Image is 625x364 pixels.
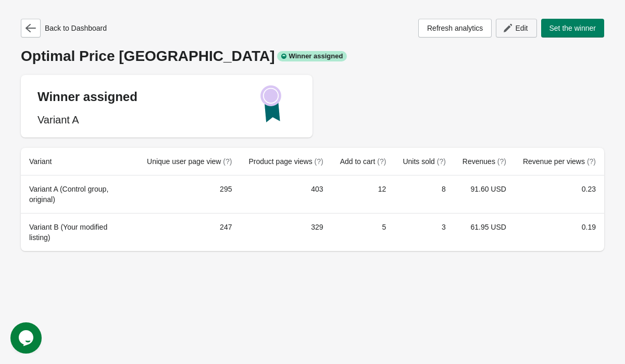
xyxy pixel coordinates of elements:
button: Set the winner [541,19,605,37]
td: 0.19 [515,213,604,251]
div: Variant A (Control group, original) [29,184,130,205]
span: Refresh analytics [427,24,483,32]
div: Winner assigned [277,51,347,61]
button: Edit [496,19,536,37]
span: Add to cart [340,157,386,166]
td: 8 [394,175,454,213]
td: 0.23 [515,175,604,213]
span: (?) [315,157,323,166]
td: 5 [332,213,395,251]
td: 247 [139,213,240,251]
span: Variant A [37,114,79,125]
span: (?) [223,157,232,166]
td: 295 [139,175,240,213]
td: 3 [394,213,454,251]
th: Variant [21,148,139,175]
td: 61.95 USD [454,213,515,251]
span: Unique user page view [147,157,232,166]
img: Winner [260,85,281,122]
span: Product page views [248,157,323,166]
span: Edit [515,24,528,32]
span: Set the winner [549,24,596,32]
span: (?) [437,157,446,166]
strong: Winner assigned [37,90,137,104]
span: (?) [497,157,506,166]
iframe: chat widget [10,322,44,354]
div: Variant B (Your modified listing) [29,222,130,243]
span: Revenue per views [523,157,596,166]
span: (?) [377,157,386,166]
div: Back to Dashboard [21,19,107,37]
button: Refresh analytics [418,19,492,37]
div: Optimal Price [GEOGRAPHIC_DATA] [21,48,604,65]
td: 12 [332,175,395,213]
td: 403 [240,175,331,213]
span: (?) [587,157,596,166]
span: Revenues [463,157,506,166]
span: Units sold [403,157,445,166]
td: 91.60 USD [454,175,515,213]
td: 329 [240,213,331,251]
